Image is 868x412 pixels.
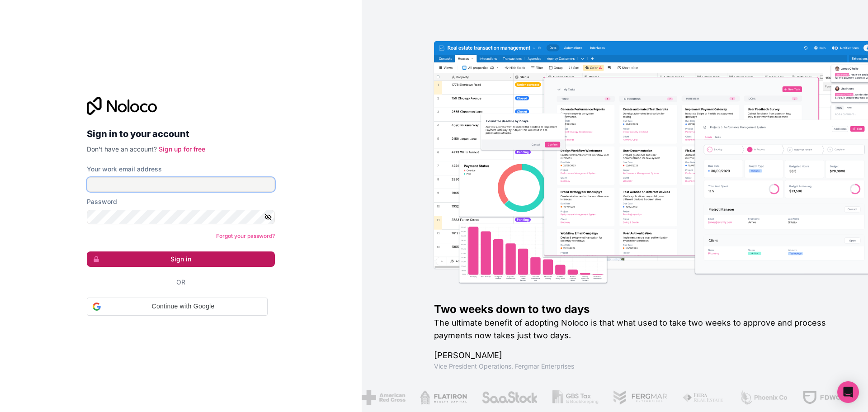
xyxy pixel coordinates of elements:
h2: The ultimate benefit of adopting Noloco is that what used to take two weeks to approve and proces... [434,317,839,342]
img: /assets/saastock-C6Zbiodz.png [481,390,538,405]
img: /assets/american-red-cross-BAupjrZR.png [361,390,405,405]
img: /assets/fergmar-CudnrXN5.png [612,390,667,405]
span: Or [176,278,185,287]
img: /assets/gbstax-C-GtDUiK.png [552,390,598,405]
div: Open Intercom Messenger [837,381,859,403]
a: Forgot your password? [216,232,275,239]
img: /assets/phoenix-BREaitsQ.png [738,390,787,405]
input: Email address [87,177,275,192]
label: Your work email address [87,165,162,174]
span: Continue with Google [104,302,262,311]
h2: Sign in to your account [87,126,275,142]
img: /assets/fdworks-Bi04fVtw.png [802,390,854,405]
h1: [PERSON_NAME] [434,349,839,362]
button: Sign in [87,251,275,267]
div: Continue with Google [87,298,268,316]
span: Don't have an account? [87,145,157,153]
img: /assets/fiera-fwj2N5v4.png [681,390,724,405]
h1: Two weeks down to two days [434,302,839,317]
h1: Vice President Operations , Fergmar Enterprises [434,362,839,371]
input: Password [87,210,275,224]
label: Password [87,197,117,206]
a: Sign up for free [159,145,205,153]
img: /assets/flatiron-C8eUkumj.png [419,390,466,405]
